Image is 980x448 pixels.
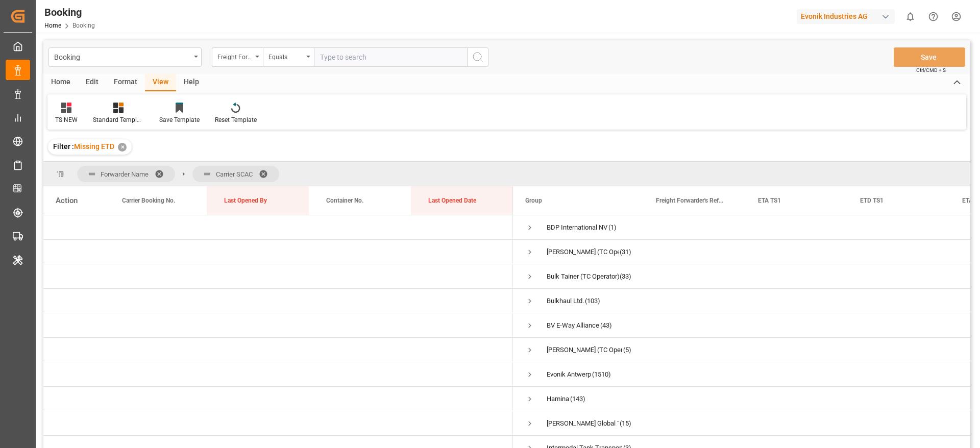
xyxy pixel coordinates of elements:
div: Press SPACE to select this row. [43,338,513,362]
div: Format [106,74,145,91]
span: (5) [623,338,631,362]
div: Bulkhaul Ltd. [547,289,584,313]
button: Save [894,47,965,67]
div: BDP International NV [547,216,607,239]
span: (1) [608,216,617,239]
button: search button [467,47,488,67]
div: BV E-Way Alliance [547,314,599,337]
div: Help [176,74,207,91]
button: Evonik Industries AG [797,7,899,26]
div: Press SPACE to select this row. [43,289,513,313]
span: Carrier SCAC [216,170,253,178]
span: (15) [620,412,631,435]
span: ETA TS1 [758,197,781,204]
div: Booking [44,5,95,20]
div: Press SPACE to select this row. [43,411,513,436]
span: Forwarder Name [101,170,149,178]
span: Last Opened Date [428,197,476,204]
div: Press SPACE to select this row. [43,215,513,240]
div: Press SPACE to select this row. [43,313,513,338]
div: Save Template [159,115,200,125]
div: Edit [78,74,106,91]
span: Last Opened By [224,197,267,204]
button: Help Center [922,5,945,28]
a: Home [44,22,61,29]
div: Evonik Antwerp [547,363,591,386]
div: Press SPACE to select this row. [43,240,513,264]
div: Press SPACE to select this row. [43,387,513,411]
span: (143) [570,387,585,411]
div: Action [56,196,78,205]
div: Hamina [547,387,569,411]
div: Equals [268,50,303,62]
span: Missing ETD [74,142,114,151]
span: Filter : [53,142,74,151]
div: Freight Forwarder's Reference No. [217,50,252,62]
div: Reset Template [215,115,257,125]
button: open menu [212,47,263,67]
span: (33) [620,265,631,288]
div: Press SPACE to select this row. [43,264,513,289]
button: show 0 new notifications [899,5,922,28]
div: View [145,74,176,91]
span: (31) [620,240,631,264]
span: Container No. [326,197,363,204]
div: Booking [54,50,190,63]
div: [PERSON_NAME] (TC Operator) [547,240,619,264]
span: Ctrl/CMD + S [916,66,946,74]
button: open menu [263,47,314,67]
div: TS NEW [55,115,78,125]
span: (1510) [592,363,611,386]
div: Evonik Industries AG [797,9,895,24]
span: Group [525,197,542,204]
div: Bulk Tainer (TC Operator) [547,265,619,288]
div: Press SPACE to select this row. [43,362,513,387]
span: ETD TS1 [860,197,884,204]
div: ✕ [118,143,127,152]
button: open menu [48,47,202,67]
div: Home [43,74,78,91]
span: (103) [585,289,600,313]
div: Standard Templates [93,115,144,125]
input: Type to search [314,47,467,67]
span: Carrier Booking No. [122,197,175,204]
span: Freight Forwarder's Reference No. [656,197,724,204]
div: [PERSON_NAME] (TC Operator) [547,338,622,362]
div: [PERSON_NAME] Global Transport BV [547,412,619,435]
span: (43) [600,314,612,337]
